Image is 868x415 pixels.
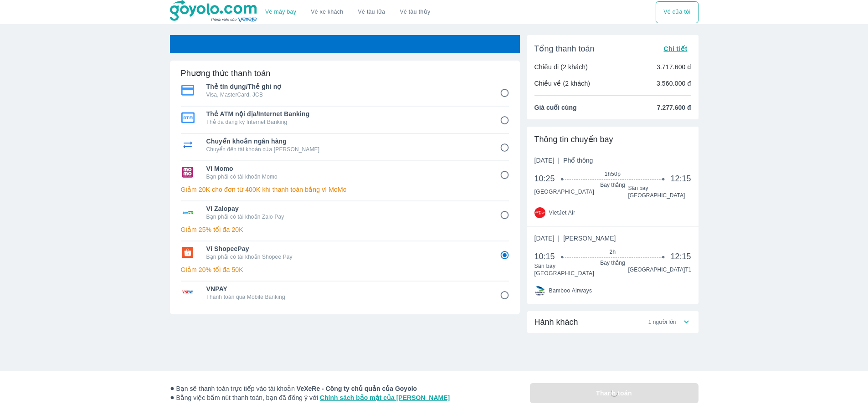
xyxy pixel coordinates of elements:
[206,82,487,91] span: Thẻ tín dụng/Thẻ ghi nợ
[181,79,509,101] div: Thẻ tín dụng/Thẻ ghi nợThẻ tín dụng/Thẻ ghi nợVisa, MasterCard, JCB
[562,248,663,256] span: 2h
[563,157,593,164] span: Phổ thông
[181,139,195,150] img: Chuyển khoản ngân hàng
[534,234,616,243] span: [DATE]
[181,201,509,223] div: Ví ZalopayVí ZalopayBạn phải có tài khoản Zalo Pay
[657,62,691,72] p: 3.717.600 đ
[562,259,663,266] span: Bay thẳng
[534,173,563,184] span: 10:25
[181,85,195,96] img: Thẻ tín dụng/Thẻ ghi nợ
[534,79,591,88] p: Chiều về (2 khách)
[181,167,195,178] img: Ví Momo
[206,173,487,180] p: Bạn phải có tài khoản Momo
[660,42,691,55] button: Chi tiết
[670,251,691,262] span: 12:15
[181,107,509,128] div: Thẻ ATM nội địa/Internet BankingThẻ ATM nội địa/Internet BankingThẻ đã đăng ký Internet Banking
[181,247,195,258] img: Ví ShopeePay
[656,1,698,23] div: choose transportation mode
[181,265,509,274] p: Giảm 20% tối đa 50K
[534,43,595,54] span: Tổng thanh toán
[181,225,509,234] p: Giảm 25% tối đa 20K
[206,213,487,220] p: Bạn phải có tài khoản Zalo Pay
[181,134,509,156] div: Chuyển khoản ngân hàngChuyển khoản ngân hàngChuyển đến tài khoản của [PERSON_NAME]
[297,385,417,392] strong: VeXeRe - Công ty chủ quản của Goyolo
[534,317,578,328] span: Hành khách
[170,393,450,402] span: Bằng việc bấm nút thanh toán, bạn đã đồng ý với
[558,235,560,242] span: |
[558,157,560,164] span: |
[206,253,487,261] p: Bạn phải có tài khoản Shopee Pay
[206,91,487,98] p: Visa, MasterCard, JCB
[206,118,487,126] p: Thẻ đã đăng ký Internet Banking
[206,146,487,153] p: Chuyển đến tài khoản của [PERSON_NAME]
[563,235,616,242] span: [PERSON_NAME]
[265,9,296,15] a: Vé máy bay
[181,241,509,263] div: Ví ShopeePayVí ShopeePayBạn phải có tài khoản Shopee Pay
[527,311,699,333] div: Hành khách1 người lớn
[181,185,509,194] p: Giảm 20K cho đơn từ 400K khi thanh toán bằng ví MoMo
[206,244,487,253] span: Ví ShopeePay
[181,112,195,123] img: Thẻ ATM nội địa/Internet Banking
[392,1,437,23] button: Vé tàu thủy
[181,287,195,298] img: VNPAY
[206,164,487,173] span: Ví Momo
[181,161,509,183] div: Ví MomoVí MomoBạn phải có tài khoản Momo
[534,156,593,165] span: [DATE]
[549,209,575,216] span: VietJet Air
[657,79,691,88] p: 3.560.000 đ
[170,384,450,393] span: Bạn sẽ thanh toán trực tiếp vào tài khoản
[663,45,687,52] span: Chi tiết
[206,137,487,146] span: Chuyển khoản ngân hàng
[258,1,437,23] div: choose transportation mode
[657,103,691,112] span: 7.277.600 đ
[534,103,577,112] span: Giá cuối cùng
[206,293,487,301] p: Thanh toán qua Mobile Banking
[320,394,450,401] a: Chính sách bảo mật của [PERSON_NAME]
[351,1,393,23] a: Vé tàu lửa
[206,204,487,213] span: Ví Zalopay
[628,266,691,273] span: [GEOGRAPHIC_DATA] T1
[181,282,509,303] div: VNPAYVNPAYThanh toán qua Mobile Banking
[206,109,487,118] span: Thẻ ATM nội địa/Internet Banking
[562,181,663,189] span: Bay thẳng
[181,68,271,79] h6: Phương thức thanh toán
[648,318,676,326] span: 1 người lớn
[670,173,691,184] span: 12:15
[656,1,698,23] button: Vé của tôi
[534,251,563,262] span: 10:15
[562,170,663,178] span: 1h50p
[311,9,343,15] a: Vé xe khách
[534,134,691,145] div: Thông tin chuyến bay
[181,207,195,218] img: Ví Zalopay
[534,62,588,72] p: Chiều đi (2 khách)
[206,284,487,293] span: VNPAY
[549,287,592,294] span: Bamboo Airways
